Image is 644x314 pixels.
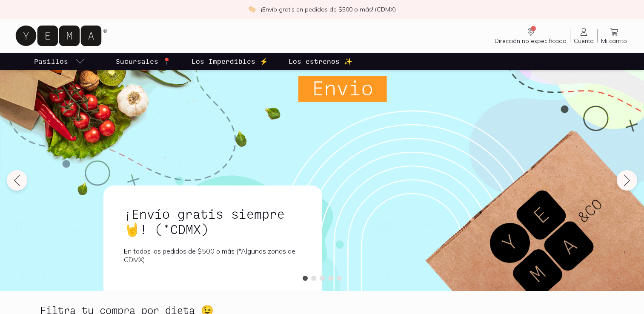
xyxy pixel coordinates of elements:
[287,53,354,70] a: Los estrenos ✨
[289,56,352,66] p: Los estrenos ✨
[190,53,270,70] a: Los Imperdibles ⚡️
[261,5,396,14] p: ¡Envío gratis en pedidos de $500 o más! (CDMX)
[34,56,68,66] p: Pasillos
[248,6,256,13] img: check
[114,53,173,70] a: Sucursales 📍
[491,27,570,45] a: Dirección no especificada
[495,37,567,45] span: Dirección no especificada
[574,37,594,45] span: Cuenta
[570,27,597,45] a: Cuenta
[124,206,302,237] h1: ¡Envío gratis siempre🤘! (*CDMX)
[192,56,268,66] p: Los Imperdibles ⚡️
[124,247,302,264] p: En todos los pedidos de $500 o más (*Algunas zonas de CDMX)
[32,53,87,70] a: pasillo-todos-link
[598,27,630,45] a: Mi carrito
[116,56,171,66] p: Sucursales 📍
[601,37,627,45] span: Mi carrito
